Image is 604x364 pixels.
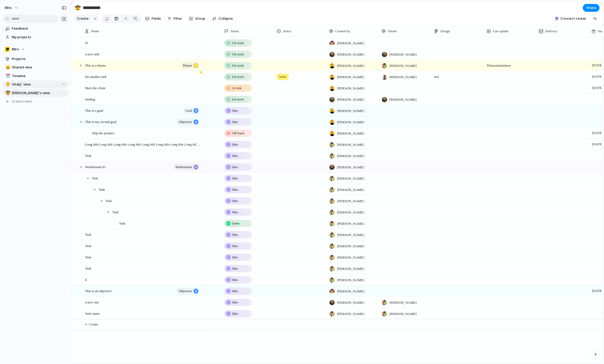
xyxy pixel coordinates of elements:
span: Idea [232,210,238,215]
span: [PERSON_NAME] [337,199,364,204]
span: Idea [232,266,238,271]
a: 🤠[PERSON_NAME]'s view [3,89,68,97]
span: smthng [85,96,95,102]
span: a new task [85,51,99,57]
span: Create view [12,99,32,104]
span: [PERSON_NAME] [337,289,364,294]
span: [PERSON_NAME] [389,74,416,80]
span: Off track [232,131,244,136]
button: Fields [143,14,163,23]
span: [PERSON_NAME] [337,142,364,147]
span: [PERSON_NAME] [337,74,364,80]
span: objective [179,118,192,126]
span: Timeline [12,73,66,79]
button: 🗓️ [5,73,10,79]
span: 01 [85,40,88,46]
span: [PERSON_NAME] [337,52,364,57]
span: [PERSON_NAME] [337,221,364,226]
span: Ship the product [92,130,114,136]
div: 😄Shared view [3,63,68,71]
span: [PERSON_NAME] [337,244,364,249]
span: Feedback [12,26,66,31]
span: [PERSON_NAME] [337,131,364,136]
a: 🗓️Timeline [3,72,68,80]
button: theme [181,62,200,69]
span: Delivery [545,29,557,34]
button: Create view [3,98,68,105]
button: objective [177,288,200,295]
span: Task [112,209,119,215]
span: Group [195,16,205,21]
div: 🤠 [75,4,81,11]
span: Idea [232,164,238,170]
span: This is my second goal [85,119,116,125]
button: Create [74,14,91,23]
button: goal [184,107,200,114]
span: Created by [335,29,350,34]
span: [PERSON_NAME] [337,266,364,271]
span: hello [279,74,286,79]
a: Projects [3,55,68,63]
span: [PERSON_NAME] [389,52,416,57]
span: Owner [388,29,397,34]
span: [PERSON_NAME] [389,97,416,102]
span: [PERSON_NAME] [389,63,416,68]
div: 🫠 [6,82,9,88]
span: Done [232,221,239,226]
span: Task [85,231,91,237]
span: [PERSON_NAME] [337,232,364,238]
span: [PERSON_NAME] [389,311,416,317]
span: Task [85,243,91,249]
span: Task [85,254,91,260]
div: 🤠 [6,90,9,96]
span: Idea [232,108,238,113]
button: miro [2,4,21,12]
span: Idea [232,311,238,316]
span: Idea [232,119,238,125]
span: Vitaly' view [12,82,66,87]
span: goal [185,107,192,114]
span: workstream [175,163,192,171]
button: Filter [165,14,184,23]
span: [PERSON_NAME] [337,176,364,181]
span: Workstream #1 [85,164,106,170]
span: Idea [232,187,238,192]
span: [PERSON_NAME] [337,255,364,260]
button: Share [583,4,600,12]
span: This is a goal [85,107,103,113]
span: d [85,276,87,282]
span: [PERSON_NAME] [337,187,364,192]
span: Idea [232,243,238,249]
span: [PERSON_NAME] [337,63,364,68]
span: [PERSON_NAME] [337,120,364,125]
a: Feedback [3,25,68,33]
span: Fields [152,16,161,21]
span: My projects [12,35,66,40]
span: Idea [232,198,238,204]
span: Idea [232,142,238,147]
span: [PERSON_NAME] [337,97,364,102]
span: [PERSON_NAME] [337,210,364,215]
span: On track [232,63,244,68]
span: [PERSON_NAME] [337,153,364,159]
span: miro [5,5,12,10]
span: Idea [232,176,238,181]
span: [PERSON_NAME] [337,108,364,114]
span: This is a theme [85,62,106,68]
span: test [432,71,484,79]
span: Connect Linear [560,16,586,21]
span: This is an objective [85,288,111,294]
span: Task [105,197,112,204]
span: On track [232,74,244,79]
span: Task [119,220,125,226]
button: 🤠 [73,4,82,12]
span: [PERSON_NAME] [337,86,364,91]
span: Idea [232,255,238,260]
span: At risk [232,85,242,91]
span: Task [85,265,91,271]
button: 😄 [5,65,10,70]
span: [PERSON_NAME] [337,41,364,46]
span: Task name [85,310,100,316]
